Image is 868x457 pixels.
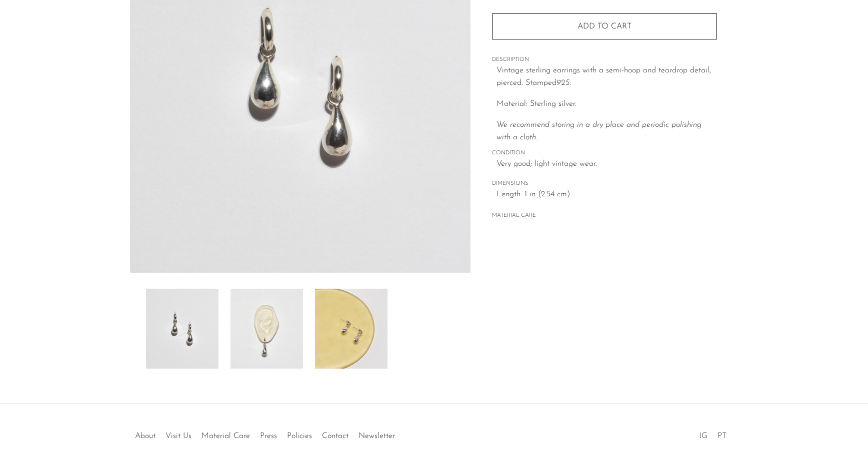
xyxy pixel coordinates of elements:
span: Add to cart [577,22,631,31]
a: Material Care [201,432,250,440]
img: Silver Teardrop Earrings [230,289,303,369]
a: Visit Us [165,432,191,440]
a: PT [717,432,726,440]
span: Length: 1 in (2.54 cm) [496,188,717,201]
span: Very good; light vintage wear. [496,158,717,171]
span: DESCRIPTION [492,55,717,64]
img: Silver Teardrop Earrings [146,289,218,369]
img: Silver Teardrop Earrings [315,289,387,369]
ul: Quick links [130,424,400,443]
button: MATERIAL CARE [492,212,536,220]
em: 925. [556,79,571,87]
button: Add to cart [492,13,717,39]
span: DIMENSIONS [492,179,717,188]
a: About [135,432,155,440]
a: Contact [322,432,348,440]
p: Vintage sterling earrings with a semi-hoop and teardrop detail, pierced. Stamped [496,64,717,90]
p: Material: Sterling silver. [496,98,717,111]
i: We recommend storing in a dry place and periodic polishing with a cloth. [496,121,701,142]
a: Press [260,432,277,440]
ul: Social Medias [694,424,731,443]
a: IG [699,432,707,440]
span: CONDITION [492,149,717,158]
a: Policies [287,432,312,440]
